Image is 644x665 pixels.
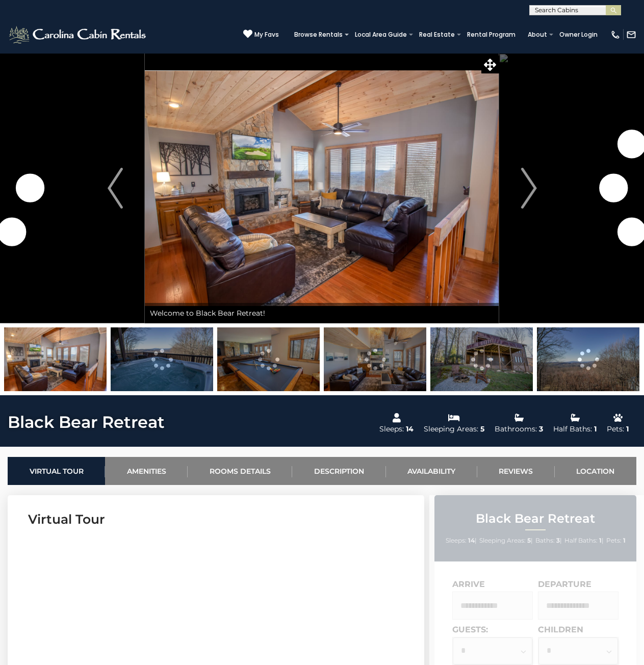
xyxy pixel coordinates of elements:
img: arrow [108,168,123,209]
img: phone-regular-white.png [610,30,621,40]
img: 163267469 [111,327,213,391]
a: Description [292,457,385,485]
a: Owner Login [554,28,603,42]
a: Local Area Guide [350,28,412,42]
a: Browse Rentals [289,28,348,42]
a: Rooms Details [188,457,292,485]
img: 163267466 [4,327,107,391]
a: Virtual Tour [8,457,105,485]
img: arrow [521,168,536,209]
a: Reviews [477,457,555,485]
button: Previous [85,53,145,323]
a: Real Estate [414,28,460,42]
img: White-1-2.png [8,24,149,45]
a: Availability [386,457,477,485]
span: My Favs [254,30,279,39]
img: 163267505 [217,327,320,391]
a: Location [555,457,636,485]
a: My Favs [243,29,279,40]
img: 163267491 [537,327,639,391]
a: About [523,28,552,42]
a: Amenities [105,457,188,485]
img: 163267468 [430,327,533,391]
button: Next [499,53,559,323]
div: Welcome to Black Bear Retreat! [145,303,499,323]
img: 163267467 [324,327,426,391]
img: mail-regular-white.png [626,30,636,40]
a: Rental Program [462,28,521,42]
h3: Virtual Tour [28,510,404,528]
